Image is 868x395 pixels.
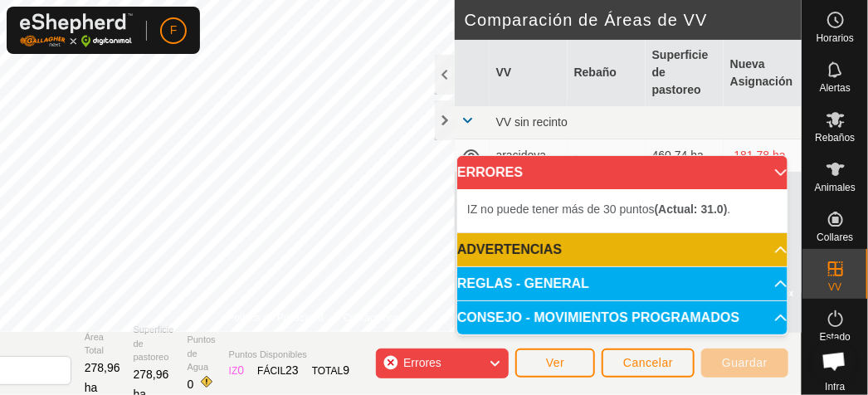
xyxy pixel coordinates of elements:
span: Cancelar [623,356,673,369]
span: F [170,22,178,39]
p-accordion-content: ERRORES [457,189,788,232]
th: Rebaño [568,40,646,106]
td: 460,74 ha [646,139,724,173]
p-accordion-header: ERRORES [457,156,788,189]
p-accordion-header: CONSEJO - MOVIMIENTOS PROGRAMADOS [457,301,788,334]
span: Collares [817,232,853,242]
button: Ver [515,349,595,378]
span: CONSEJO - MOVIMIENTOS PROGRAMADOS [457,311,739,324]
span: Guardar [722,356,768,369]
span: Alertas [820,83,851,93]
span: 0 [237,363,244,377]
span: 0 [187,378,193,391]
font: FÁCIL [257,365,299,377]
span: Ver [546,356,565,369]
th: Superficie de pastoreo [646,40,724,106]
span: IZ no puede tener más de 30 puntos . [467,202,731,216]
p-accordion-header: ADVERTENCIAS [457,233,788,266]
th: Nueva Asignación [724,40,802,106]
p-accordion-header: REGLAS - GENERAL [457,267,788,300]
a: Chat abierto [812,339,856,383]
font: IZ [229,365,244,377]
span: 23 [285,363,299,377]
span: Área Total [85,330,120,358]
font: TOTAL [312,365,349,377]
div: - [574,147,639,164]
span: Superficie de pastoreo [134,323,174,364]
span: Animales [815,183,856,193]
img: Logo Gallagher [20,13,133,47]
button: Cancelar [602,349,695,378]
span: REGLAS - GENERAL [457,277,589,290]
span: Puntos Disponibles [229,348,349,362]
span: ADVERTENCIAS [457,243,562,256]
span: Rebaños [815,133,855,143]
span: Puntos de Agua [187,333,215,374]
span: Horarios [817,33,854,43]
span: ERRORES [457,166,523,179]
span: Estado [820,332,851,342]
span: Infra [825,382,845,392]
span: VV [828,282,841,292]
a: Política de Privacidad [227,310,323,325]
span: 278,96 ha [85,361,120,394]
th: VV [490,40,568,106]
span: Errores [403,356,441,369]
button: Guardar [701,349,788,378]
td: aracidoya [490,139,568,173]
font: -181,78 ha [730,149,786,162]
h2: Comparación de Áreas de VV [465,10,802,30]
span: VV sin recinto [496,115,568,129]
b: (Actual: 31.0) [655,202,728,216]
span: 9 [343,363,349,377]
a: Contáctenos [344,310,399,325]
